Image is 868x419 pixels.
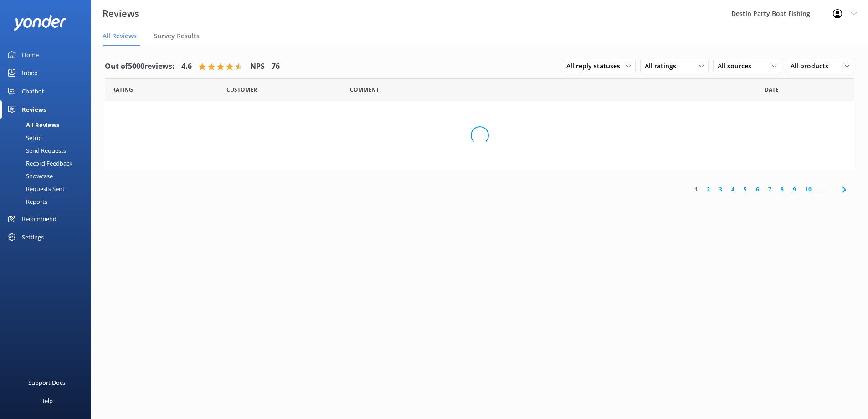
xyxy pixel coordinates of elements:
a: 10 [801,185,816,194]
a: 8 [776,185,788,194]
a: 2 [702,185,714,194]
a: Reports [5,195,91,208]
span: All Reviews [103,31,137,41]
span: Question [350,85,379,94]
span: Survey Results [154,31,200,41]
img: yonder-white-logo.png [14,15,66,30]
div: Reports [5,195,47,208]
div: Chatbot [22,82,44,100]
div: All Reviews [5,119,59,131]
div: Settings [22,228,44,246]
a: Send Requests [5,144,91,157]
h4: 76 [272,61,280,72]
div: Send Requests [5,144,66,157]
div: Help [40,392,53,410]
span: All products [791,61,834,71]
a: Requests Sent [5,182,91,195]
a: Record Feedback [5,157,91,170]
a: Setup [5,131,91,144]
span: Date [226,85,257,94]
a: 4 [727,185,739,194]
div: Recommend [22,210,56,228]
h4: 4.6 [181,61,192,72]
div: Showcase [5,170,53,182]
span: All sources [718,61,757,71]
a: 6 [751,185,764,194]
span: Date [765,85,779,94]
a: 7 [764,185,776,194]
a: 5 [739,185,751,194]
a: All Reviews [5,119,91,131]
h4: NPS [250,61,265,72]
div: Reviews [22,100,46,119]
span: All reply statuses [566,61,626,71]
span: Date [112,85,133,94]
div: Inbox [22,64,38,82]
a: 9 [788,185,801,194]
div: Record Feedback [5,157,72,170]
h3: Reviews [103,6,139,21]
div: Home [22,46,39,64]
span: ... [816,185,829,194]
a: Showcase [5,170,91,182]
h4: Out of 5000 reviews: [105,61,175,72]
a: 1 [690,185,702,194]
a: 3 [714,185,727,194]
div: Support Docs [28,373,65,392]
div: Setup [5,131,42,144]
div: Requests Sent [5,182,65,195]
span: All ratings [645,61,682,71]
